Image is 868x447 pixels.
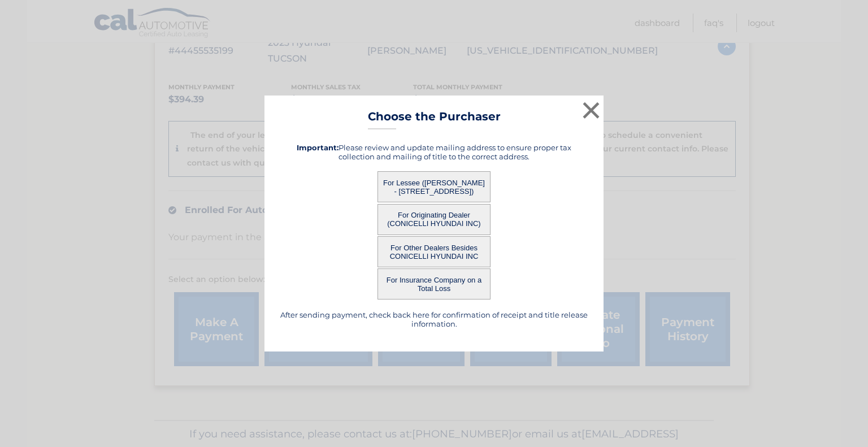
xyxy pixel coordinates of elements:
h5: Please review and update mailing address to ensure proper tax collection and mailing of title to ... [279,143,589,161]
h3: Choose the Purchaser [368,110,501,129]
strong: Important: [297,143,338,152]
h5: After sending payment, check back here for confirmation of receipt and title release information. [279,310,589,328]
button: × [580,99,602,121]
button: For Other Dealers Besides CONICELLI HYUNDAI INC [377,236,491,267]
button: For Originating Dealer (CONICELLI HYUNDAI INC) [377,204,491,235]
button: For Lessee ([PERSON_NAME] - [STREET_ADDRESS]) [377,171,491,202]
button: For Insurance Company on a Total Loss [377,268,491,300]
